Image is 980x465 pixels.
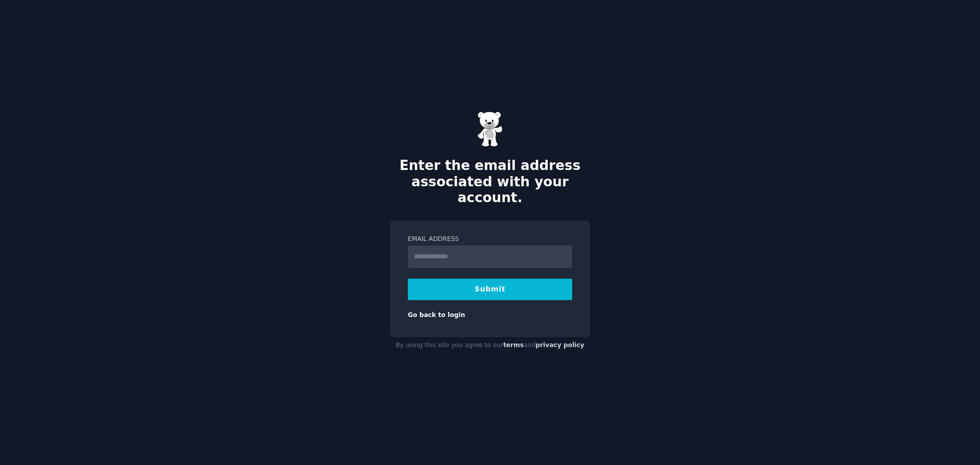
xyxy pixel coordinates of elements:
[477,111,503,147] img: Gummy Bear
[390,337,590,354] div: By using this site you agree to our and
[408,311,465,319] a: Go back to login
[535,341,584,349] a: privacy policy
[390,158,590,206] h2: Enter the email address associated with your account.
[503,341,524,349] a: terms
[408,279,572,300] button: Submit
[408,235,572,244] label: Email Address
